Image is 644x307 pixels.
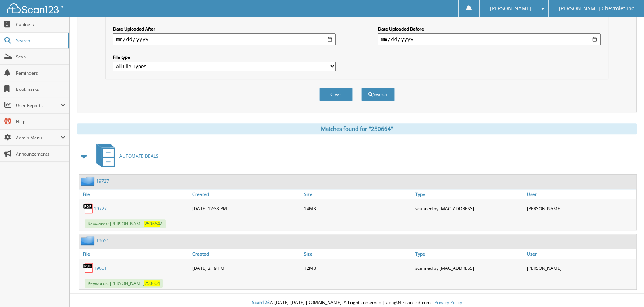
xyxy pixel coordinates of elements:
[16,135,60,141] span: Admin Menu
[113,54,336,60] label: File type
[413,249,525,259] a: Type
[525,261,636,275] div: [PERSON_NAME]
[378,33,601,45] input: end
[413,189,525,199] a: Type
[77,123,637,134] div: Matches found for "250664"
[16,86,66,92] span: Bookmarks
[16,54,66,60] span: Scan
[94,206,107,212] a: 19727
[144,280,160,286] span: 250664
[81,176,96,186] img: folder2.png
[302,261,413,275] div: 12MB
[490,6,531,11] span: [PERSON_NAME]
[413,261,525,275] div: scanned by [MAC_ADDRESS]
[413,201,525,216] div: scanned by [MAC_ADDRESS]
[525,249,636,259] a: User
[16,38,64,44] span: Search
[81,236,96,245] img: folder2.png
[434,299,462,306] a: Privacy Policy
[85,219,166,228] span: Keywords: [PERSON_NAME] A
[302,249,413,259] a: Size
[119,153,158,159] span: AUTOMATE DEALS
[83,263,94,274] img: PDF.png
[79,249,190,259] a: File
[85,279,163,288] span: Keywords: [PERSON_NAME]
[16,151,66,157] span: Announcements
[16,102,60,108] span: User Reports
[361,88,395,101] button: Search
[16,118,66,125] span: Help
[525,201,636,216] div: [PERSON_NAME]
[319,88,353,101] button: Clear
[190,249,302,259] a: Created
[113,33,336,45] input: start
[96,238,109,244] a: 19651
[113,26,336,32] label: Date Uploaded After
[144,221,160,227] span: 250664
[190,189,302,199] a: Created
[607,272,644,307] iframe: Chat Widget
[16,70,66,76] span: Reminders
[378,26,601,32] label: Date Uploaded Before
[94,265,107,271] a: 19651
[190,261,302,275] div: [DATE] 3:19 PM
[79,189,190,199] a: File
[83,203,94,214] img: PDF.png
[16,21,66,28] span: Cabinets
[252,299,270,306] span: Scan123
[92,142,158,171] a: AUTOMATE DEALS
[525,189,636,199] a: User
[302,201,413,216] div: 14MB
[96,178,109,184] a: 19727
[190,201,302,216] div: [DATE] 12:33 PM
[302,189,413,199] a: Size
[7,3,63,13] img: scan123-logo-white.svg
[559,6,634,11] span: [PERSON_NAME] Chevrolet Inc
